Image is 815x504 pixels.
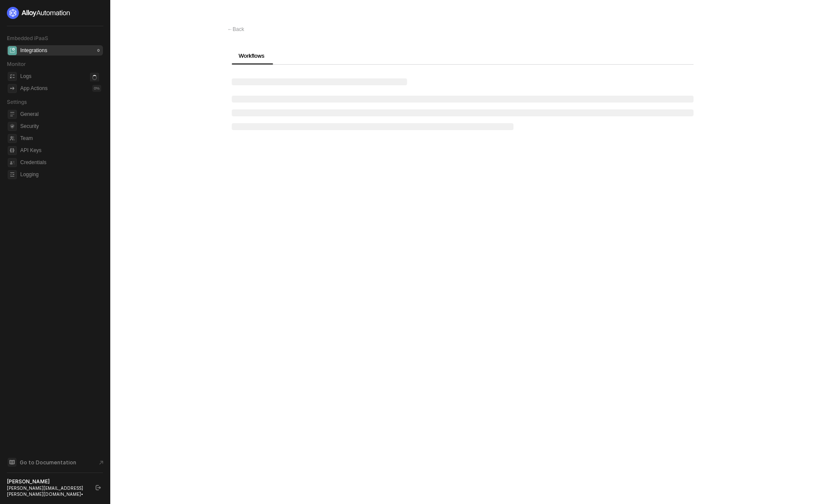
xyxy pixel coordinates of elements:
[20,73,31,80] div: Logs
[20,459,76,466] span: Go to Documentation
[7,35,48,41] span: Embedded iPaaS
[8,170,17,179] span: logging
[8,110,17,119] span: general
[7,7,103,19] a: logo
[20,169,101,180] span: Logging
[20,47,47,54] div: Integrations
[7,478,88,485] div: [PERSON_NAME]
[7,457,103,467] a: Knowledge Base
[96,485,101,490] span: logout
[97,458,106,467] span: document-arrow
[239,53,264,59] span: Workflows
[96,47,101,54] div: 0
[20,133,101,143] span: Team
[7,7,71,19] img: logo
[20,157,101,168] span: Credentials
[227,26,233,32] span: ←
[7,99,27,105] span: Settings
[8,84,17,93] span: icon-app-actions
[8,122,17,131] span: security
[7,61,26,67] span: Monitor
[8,72,17,81] span: icon-logs
[90,73,99,82] span: icon-loader
[7,485,88,497] div: [PERSON_NAME][EMAIL_ADDRESS][PERSON_NAME][DOMAIN_NAME] •
[20,85,47,92] div: App Actions
[20,121,101,131] span: Security
[20,145,101,156] span: API Keys
[92,85,101,92] div: 0 %
[227,26,244,33] div: Back
[20,109,101,119] span: General
[8,158,17,167] span: credentials
[8,134,17,143] span: team
[8,46,17,55] span: integrations
[8,146,17,155] span: api-key
[8,458,16,467] span: documentation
